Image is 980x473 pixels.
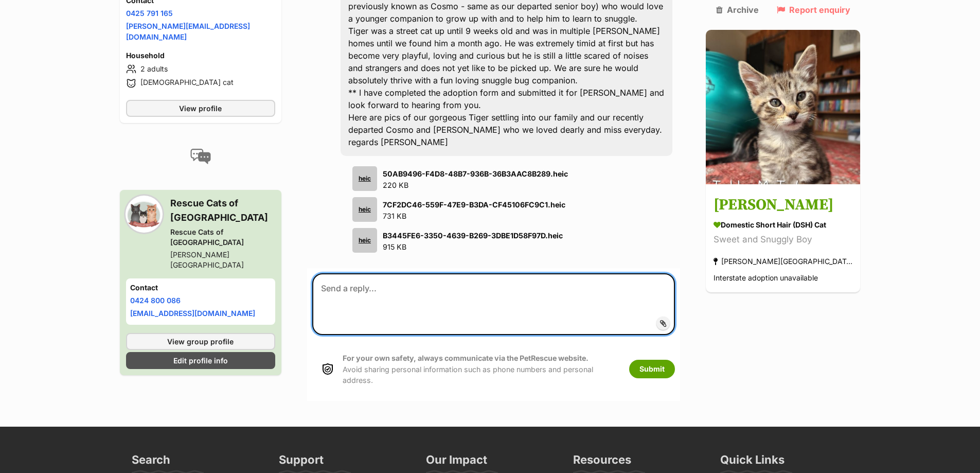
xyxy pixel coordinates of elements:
p: Avoid sharing personal information such as phone numbers and personal address. [343,353,619,386]
a: 0424 800 086 [130,296,181,305]
li: [DEMOGRAPHIC_DATA] cat [126,77,275,90]
h3: Quick Links [720,452,785,473]
div: [PERSON_NAME][GEOGRAPHIC_DATA] [714,255,852,269]
img: Rescue Cats of Melbourne profile pic [126,196,162,232]
span: View profile [179,103,222,114]
strong: B3445FE6-3350-4639-B269-3DBE1D58F97D.heic [383,231,563,240]
a: heic [348,166,377,191]
a: [EMAIL_ADDRESS][DOMAIN_NAME] [130,309,255,318]
a: heic [348,197,377,222]
div: Sweet and Snuggly Boy [714,233,852,247]
a: 0425 791 165 [126,9,173,17]
a: [PERSON_NAME][EMAIL_ADDRESS][DOMAIN_NAME] [126,22,250,41]
a: Edit profile info [126,352,275,369]
strong: 7CF2DC46-559F-47E9-B3DA-CF45106FC9C1.heic [383,200,565,209]
span: 731 KB [383,212,406,220]
a: View group profile [126,333,275,350]
h3: Our Impact [426,452,487,473]
strong: 50AB9496-F4D8-48B7-936B-36B3AAC8B289.heic [383,169,568,178]
strong: For your own safety, always communicate via the PetRescue website. [343,354,589,362]
a: heic [348,228,377,253]
a: Report enquiry [777,5,850,14]
a: View profile [126,100,275,117]
div: Rescue Cats of [GEOGRAPHIC_DATA] [170,227,275,248]
h4: Household [126,50,275,61]
span: Edit profile info [173,355,228,366]
a: [PERSON_NAME] Domestic Short Hair (DSH) Cat Sweet and Snuggly Boy [PERSON_NAME][GEOGRAPHIC_DATA] ... [706,186,860,293]
span: View group profile [167,336,234,347]
div: heic [352,166,377,191]
span: 220 KB [383,181,408,189]
div: heic [352,197,377,222]
h3: Resources [573,452,631,473]
div: heic [352,228,377,253]
img: conversation-icon-4a6f8262b818ee0b60e3300018af0b2d0b884aa5de6e9bcb8d3d4eeb1a70a7c4.svg [190,149,211,164]
span: Interstate adoption unavailable [714,274,818,283]
h3: Support [279,452,324,473]
div: Domestic Short Hair (DSH) Cat [714,220,852,231]
h4: Contact [130,283,271,293]
span: 915 KB [383,242,406,251]
li: 2 adults [126,63,275,75]
h3: [PERSON_NAME] [714,194,852,217]
a: Archive [716,5,759,14]
div: [PERSON_NAME][GEOGRAPHIC_DATA] [170,250,275,270]
h3: Search [132,452,170,473]
h3: Rescue Cats of [GEOGRAPHIC_DATA] [170,196,275,225]
button: Submit [629,360,675,378]
img: Tabby McTat [706,30,860,184]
